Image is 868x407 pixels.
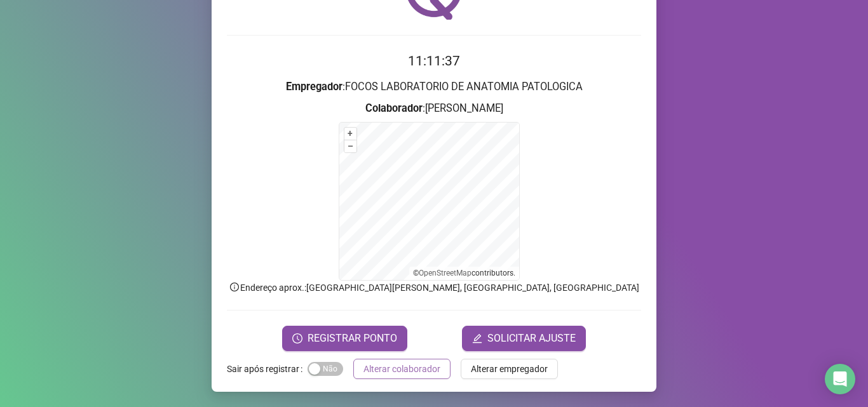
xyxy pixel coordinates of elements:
[353,359,451,379] button: Alterar colaborador
[227,79,641,95] h3: : FOCOS LABORATORIO DE ANATOMIA PATOLOGICA
[408,53,460,69] time: 11:11:37
[363,362,440,376] span: Alterar colaborador
[282,326,407,351] button: REGISTRAR PONTO
[344,128,356,140] button: +
[292,333,302,344] span: clock-circle
[227,100,641,117] h3: : [PERSON_NAME]
[229,281,240,293] span: info-circle
[487,331,576,346] span: SOLICITAR AJUSTE
[344,140,356,152] button: –
[419,269,471,277] a: OpenStreetMap
[472,333,482,344] span: edit
[286,81,342,93] strong: Empregador
[308,331,397,346] span: REGISTRAR PONTO
[227,281,641,295] p: Endereço aprox. : [GEOGRAPHIC_DATA][PERSON_NAME], [GEOGRAPHIC_DATA], [GEOGRAPHIC_DATA]
[462,326,586,351] button: editSOLICITAR AJUSTE
[227,359,308,379] label: Sair após registrar
[825,364,855,394] div: Open Intercom Messenger
[461,359,558,379] button: Alterar empregador
[471,362,548,376] span: Alterar empregador
[365,102,423,114] strong: Colaborador
[413,269,515,277] li: © contributors.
